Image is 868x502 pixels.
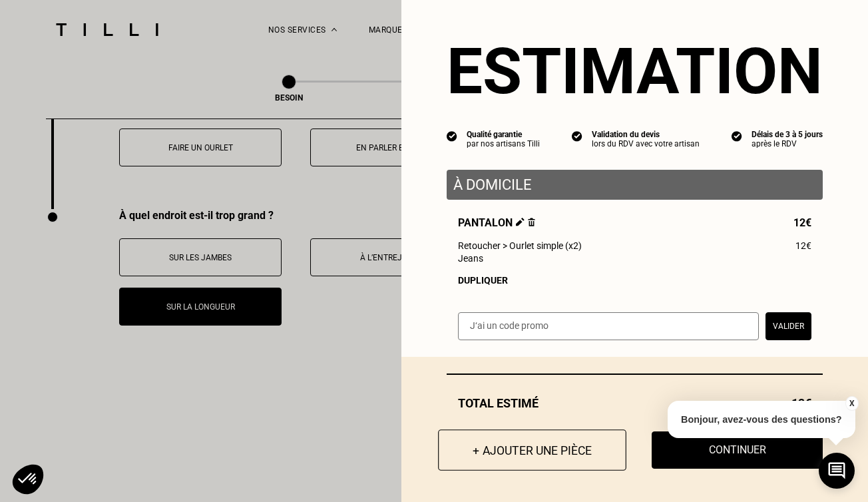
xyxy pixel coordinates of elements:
[438,429,626,471] button: + Ajouter une pièce
[458,216,535,229] span: Pantalon
[516,218,525,226] img: Éditer
[447,130,457,142] img: icon list info
[458,253,483,264] span: Jeans
[458,275,811,286] div: Dupliquer
[572,130,582,142] img: icon list info
[732,130,742,142] img: icon list info
[467,139,540,148] div: par nos artisans Tilli
[467,130,540,139] div: Qualité garantie
[845,396,858,411] button: X
[453,176,816,193] p: À domicile
[795,240,811,251] span: 12€
[528,218,535,226] img: Supprimer
[447,396,823,410] div: Total estimé
[793,216,811,229] span: 12€
[592,130,700,139] div: Validation du devis
[752,130,823,139] div: Délais de 3 à 5 jours
[458,312,759,340] input: J‘ai un code promo
[458,240,582,251] span: Retoucher > Ourlet simple (x2)
[592,139,700,148] div: lors du RDV avec votre artisan
[668,401,855,438] p: Bonjour, avez-vous des questions?
[765,312,811,340] button: Valider
[752,139,823,148] div: après le RDV
[447,34,823,109] section: Estimation
[652,431,823,469] button: Continuer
